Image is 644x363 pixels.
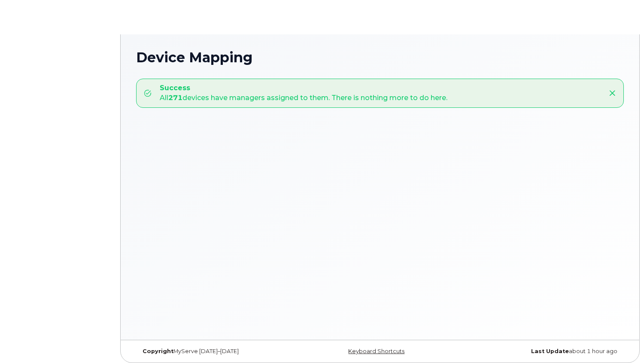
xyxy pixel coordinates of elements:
strong: Last Update [531,348,569,354]
div: about 1 hour ago [461,348,624,355]
strong: Success [160,84,190,92]
a: Keyboard Shortcuts [348,348,404,354]
h1: Device Mapping [136,50,624,65]
strong: 271 [168,94,182,102]
div: MyServe [DATE]–[DATE] [136,348,299,355]
div: All devices have managers assigned to them. There is nothing more to do here. [160,93,447,103]
strong: Copyright [143,348,173,354]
